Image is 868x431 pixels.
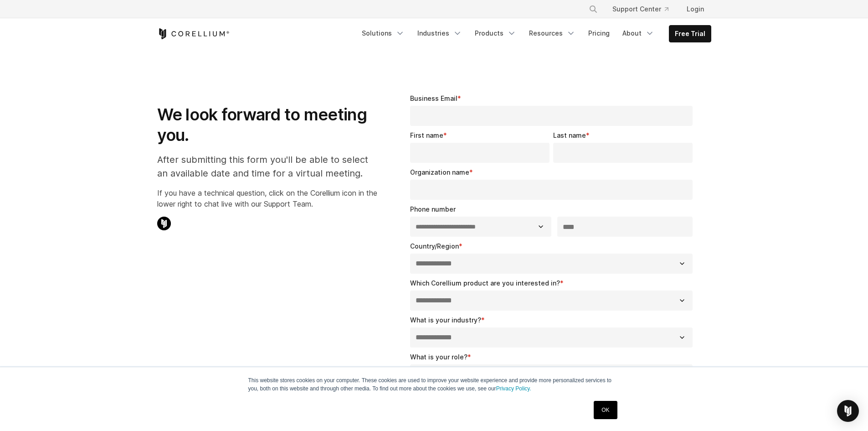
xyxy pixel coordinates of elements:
[679,1,711,17] a: Login
[410,279,560,287] span: Which Corellium product are you interested in?
[496,385,531,392] a: Privacy Policy.
[617,25,660,42] a: About
[157,217,171,230] img: Corellium Chat Icon
[157,187,377,209] p: If you have a technical question, click on the Corellium icon in the lower right to chat live wit...
[605,1,676,17] a: Support Center
[594,401,617,419] a: OK
[157,153,377,180] p: After submitting this form you'll be able to select an available date and time for a virtual meet...
[410,316,481,324] span: What is your industry?
[524,25,581,42] a: Resources
[410,242,459,250] span: Country/Region
[410,94,457,102] span: Business Email
[356,25,711,42] div: Navigation Menu
[469,25,522,42] a: Products
[157,28,230,39] a: Corellium Home
[585,1,601,17] button: Search
[669,26,711,42] a: Free Trial
[157,104,377,145] h1: We look forward to meeting you.
[410,168,469,176] span: Organization name
[412,25,467,42] a: Industries
[553,131,586,139] span: Last name
[248,376,620,393] p: This website stores cookies on your computer. These cookies are used to improve your website expe...
[578,1,711,17] div: Navigation Menu
[356,25,410,42] a: Solutions
[583,25,615,42] a: Pricing
[410,131,443,139] span: First name
[410,205,456,213] span: Phone number
[410,353,467,361] span: What is your role?
[837,400,859,422] div: Open Intercom Messenger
